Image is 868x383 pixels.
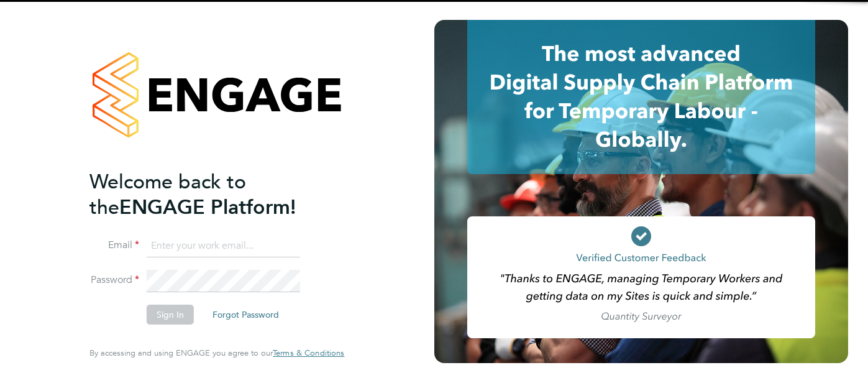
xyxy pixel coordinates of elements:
[89,274,139,287] label: Password
[273,348,344,358] a: Terms & Conditions
[89,169,332,220] h2: ENGAGE Platform!
[147,235,300,257] input: Enter your work email...
[273,348,344,358] span: Terms & Conditions
[203,305,289,325] button: Forgot Password
[89,170,246,219] span: Welcome back to the
[147,305,194,325] button: Sign In
[89,348,344,358] span: By accessing and using ENGAGE you agree to our
[89,239,139,252] label: Email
